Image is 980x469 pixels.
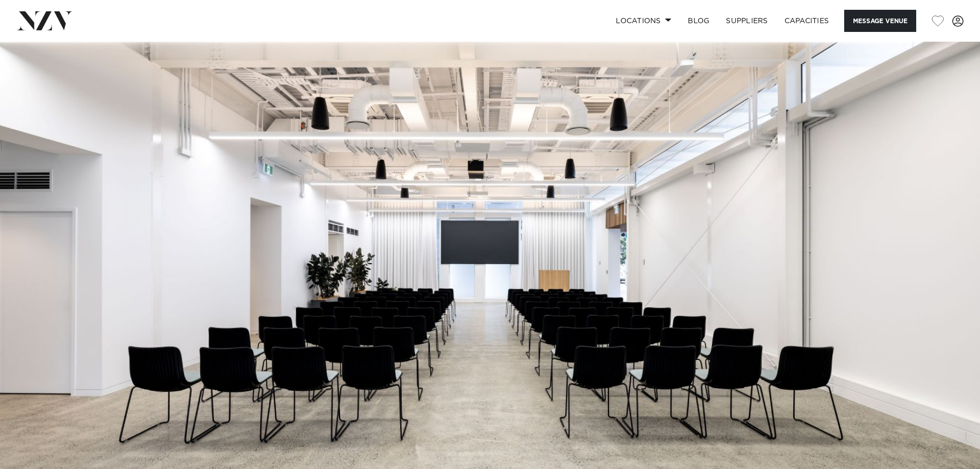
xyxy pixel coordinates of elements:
a: BLOG [680,10,718,32]
img: nzv-logo.png [16,11,73,30]
button: Message Venue [844,10,916,32]
a: Capacities [776,10,838,32]
a: SUPPLIERS [718,10,776,32]
a: Locations [608,10,680,32]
